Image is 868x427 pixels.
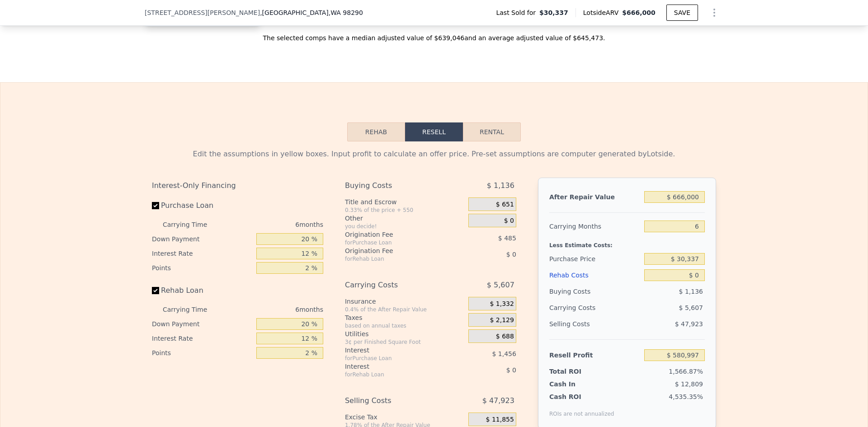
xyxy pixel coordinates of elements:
[487,178,514,194] span: $ 1,136
[486,416,514,424] span: $ 11,855
[482,393,514,409] span: $ 47,923
[583,8,622,17] span: Lotside ARV
[152,149,716,160] div: Edit the assumptions in yellow boxes. Input profit to calculate an offer price. Pre-set assumptio...
[705,4,723,22] button: Show Options
[152,331,253,346] div: Interest Rate
[490,300,514,308] span: $ 1,332
[329,9,363,16] span: , WA 98290
[345,206,465,214] div: 0.33% of the price + 550
[549,367,606,376] div: Total ROI
[504,217,514,225] span: $ 0
[345,371,446,378] div: for Rehab Loan
[152,346,253,360] div: Points
[675,380,703,388] span: $ 12,809
[152,178,323,194] div: Interest-Only Financing
[679,288,703,295] span: $ 1,136
[345,313,465,322] div: Taxes
[675,320,703,328] span: $ 47,923
[345,246,446,255] div: Origination Fee
[549,392,614,401] div: Cash ROI
[152,232,253,246] div: Down Payment
[498,235,516,242] span: $ 485
[549,218,641,235] div: Carrying Months
[345,355,446,362] div: for Purchase Loan
[496,333,514,341] span: $ 688
[163,217,222,232] div: Carrying Time
[506,251,516,258] span: $ 0
[345,197,465,206] div: Title and Escrow
[345,214,465,223] div: Other
[345,329,465,338] div: Utilities
[345,362,446,371] div: Interest
[345,230,446,239] div: Origination Fee
[152,246,253,261] div: Interest Rate
[225,302,323,317] div: 6 months
[152,317,253,331] div: Down Payment
[345,223,465,230] div: you decide!
[539,8,568,17] span: $30,337
[345,346,446,355] div: Interest
[345,322,465,329] div: based on annual taxes
[549,251,641,267] div: Purchase Price
[345,277,446,293] div: Carrying Costs
[549,300,606,316] div: Carrying Costs
[152,197,253,214] label: Purchase Loan
[152,202,159,209] input: Purchase Loan
[145,26,723,42] div: The selected comps have a median adjusted value of $639,046 and an average adjusted value of $645...
[345,338,465,346] div: 3¢ per Finished Square Foot
[496,8,539,17] span: Last Sold for
[345,178,446,194] div: Buying Costs
[492,350,516,357] span: $ 1,456
[145,8,260,17] span: [STREET_ADDRESS][PERSON_NAME]
[549,401,614,418] div: ROIs are not annualized
[345,306,465,313] div: 0.4% of the After Repair Value
[549,189,641,205] div: After Repair Value
[345,297,465,306] div: Insurance
[549,267,641,283] div: Rehab Costs
[490,316,514,324] span: $ 2,129
[549,347,641,363] div: Resell Profit
[405,122,463,141] button: Resell
[549,380,606,389] div: Cash In
[163,302,222,317] div: Carrying Time
[549,235,705,251] div: Less Estimate Costs:
[549,283,641,300] div: Buying Costs
[345,413,465,422] div: Excise Tax
[152,261,253,275] div: Points
[666,5,698,21] button: SAVE
[496,201,514,209] span: $ 651
[679,304,703,311] span: $ 5,607
[345,393,446,409] div: Selling Costs
[152,287,159,294] input: Rehab Loan
[549,316,641,332] div: Selling Costs
[506,366,516,374] span: $ 0
[260,8,363,17] span: , [GEOGRAPHIC_DATA]
[345,239,446,246] div: for Purchase Loan
[622,9,656,16] span: $666,000
[347,122,405,141] button: Rehab
[345,255,446,263] div: for Rehab Loan
[463,122,521,141] button: Rental
[669,393,703,400] span: 4,535.35%
[225,217,323,232] div: 6 months
[669,368,703,375] span: 1,566.87%
[152,282,253,299] label: Rehab Loan
[487,277,514,293] span: $ 5,607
